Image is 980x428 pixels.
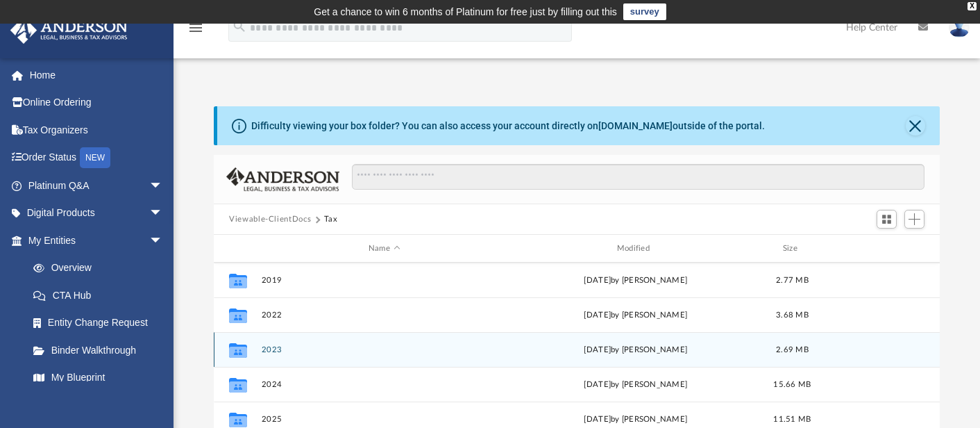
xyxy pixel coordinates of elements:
button: 2025 [262,415,507,424]
button: 2022 [262,311,507,320]
button: Close [906,116,925,135]
button: Tax [324,213,338,226]
a: survey [623,3,666,20]
button: 2023 [262,345,507,354]
span: 11.51 MB [774,415,811,423]
div: id [220,242,255,255]
span: 3.68 MB [776,311,809,319]
span: 2.69 MB [776,346,809,354]
a: Digital Productsarrow_drop_down [10,199,184,227]
div: NEW [80,147,110,168]
i: search [232,19,247,34]
img: User Pic [949,17,970,38]
span: arrow_drop_down [149,227,177,255]
a: Binder Walkthrough [19,336,184,364]
a: Tax Organizers [10,116,184,144]
a: Online Ordering [10,89,184,117]
a: My Blueprint [19,364,177,392]
i: menu [187,19,204,36]
div: [DATE] by [PERSON_NAME] [513,344,759,356]
div: Modified [513,242,759,255]
span: arrow_drop_down [149,199,177,228]
a: Overview [19,254,184,282]
div: Size [765,242,820,255]
input: Search files and folders [352,164,924,190]
span: 2.77 MB [776,277,809,284]
div: [DATE] by [PERSON_NAME] [513,309,759,322]
button: Add [904,210,925,229]
a: Entity Change Request [19,309,184,337]
img: Anderson Advisors Platinum Portal [6,17,132,44]
div: id [826,242,923,255]
span: arrow_drop_down [149,172,177,200]
a: My Entitiesarrow_drop_down [10,227,184,254]
a: CTA Hub [19,281,184,309]
span: 15.66 MB [774,381,811,388]
button: Switch to Grid View [877,210,897,229]
a: Home [10,61,184,89]
div: close [968,2,977,10]
div: Get a chance to win 6 months of Platinum for free just by filling out this [314,3,617,20]
div: [DATE] by [PERSON_NAME] [513,379,759,391]
div: Name [261,242,507,255]
a: [DOMAIN_NAME] [598,120,673,131]
div: [DATE] by [PERSON_NAME] [513,274,759,287]
a: Platinum Q&Aarrow_drop_down [10,172,184,199]
a: Order StatusNEW [10,144,184,172]
a: menu [187,26,204,36]
div: [DATE] by [PERSON_NAME] [513,413,759,426]
button: 2019 [262,276,507,285]
div: Difficulty viewing your box folder? You can also access your account directly on outside of the p... [251,119,765,133]
button: 2024 [262,380,507,389]
button: Viewable-ClientDocs [229,213,311,226]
